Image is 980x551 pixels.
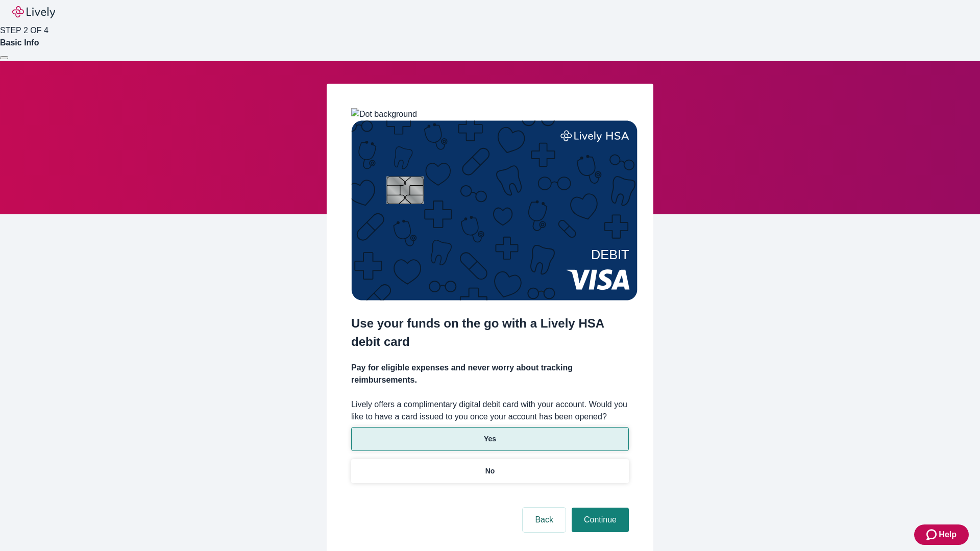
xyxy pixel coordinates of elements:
[12,6,55,18] img: Lively
[914,524,969,545] button: Zendesk support iconHelp
[485,466,495,477] p: No
[484,434,496,444] p: Yes
[351,362,629,386] h4: Pay for eligible expenses and never worry about tracking reimbursements.
[351,398,629,423] label: Lively offers a complimentary digital debit card with your account. Would you like to have a card...
[351,314,629,351] h2: Use your funds on the go with a Lively HSA debit card
[572,508,629,532] button: Continue
[351,427,629,451] button: Yes
[351,108,417,120] img: Dot background
[351,459,629,483] button: No
[939,529,957,541] span: Help
[523,508,566,532] button: Back
[351,120,638,300] img: Debit card
[926,529,939,541] svg: Zendesk support icon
